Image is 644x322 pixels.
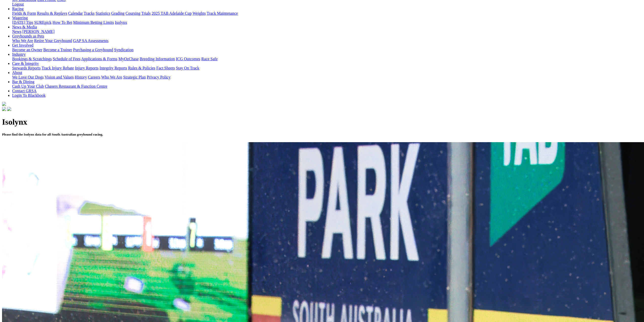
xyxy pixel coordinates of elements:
a: Integrity Reports [99,66,127,70]
a: About [12,70,22,75]
div: Industry [12,57,642,61]
a: Chasers Restaurant & Function Centre [45,84,107,88]
div: Greyhounds as Pets [12,39,642,43]
a: Rules & Policies [128,66,155,70]
a: Trials [141,11,151,15]
a: [DATE] Tips [12,20,33,25]
a: Injury Reports [75,66,98,70]
a: 2025 TAB Adelaide Cup [152,11,192,15]
a: Isolynx [115,20,127,25]
a: Careers [88,75,100,79]
a: Cash Up Your Club [12,84,44,88]
a: Applications & Forms [81,57,117,61]
div: Bar & Dining [12,84,642,89]
a: Results & Replays [37,11,67,15]
a: Privacy Policy [147,75,171,79]
a: Greyhounds as Pets [12,34,44,38]
a: Industry [12,52,26,56]
a: Racing [12,7,24,11]
a: Minimum Betting Limits [73,20,114,25]
a: History [75,75,87,79]
h1: Isolynx [2,117,642,127]
a: We Love Our Dogs [12,75,44,79]
a: Weights [193,11,206,15]
a: Race Safe [201,57,217,61]
img: twitter.svg [7,107,11,111]
div: News & Media [12,29,642,34]
a: GAP SA Assessments [73,39,109,43]
a: Fields & Form [12,11,36,15]
a: Calendar [68,11,83,15]
a: Grading [111,11,124,15]
a: Become a Trainer [43,48,72,52]
a: Who We Are [12,39,33,43]
a: Who We Are [101,75,122,79]
div: Wagering [12,20,642,25]
div: Get Involved [12,48,642,52]
a: Become an Owner [12,48,42,52]
a: Track Injury Rebate [41,66,74,70]
a: News [12,29,21,34]
a: Breeding Information [140,57,175,61]
img: logo-grsa-white.png [2,102,6,106]
a: Retire Your Greyhound [34,39,72,43]
a: Syndication [114,48,133,52]
div: Racing [12,11,642,16]
a: Get Involved [12,43,33,47]
div: About [12,75,642,80]
a: Bar & Dining [12,80,34,84]
a: Schedule of Fees [53,57,80,61]
a: Bookings & Scratchings [12,57,52,61]
h5: Please find the Isolynx data for all South Australian greyhound racing. [2,132,642,137]
a: Wagering [12,16,28,20]
a: Fact Sheets [156,66,175,70]
a: [PERSON_NAME] [22,29,54,34]
a: How To Bet [53,20,72,25]
a: News & Media [12,25,37,29]
a: Vision and Values [45,75,74,79]
div: Care & Integrity [12,66,642,70]
a: Care & Integrity [12,61,39,66]
a: Stay On Track [176,66,199,70]
a: Statistics [96,11,110,15]
a: Tracks [84,11,95,15]
a: Login To Blackbook [12,93,46,98]
a: Logout [12,2,24,6]
a: Strategic Plan [123,75,146,79]
a: SUREpick [34,20,51,25]
a: Stewards Reports [12,66,40,70]
a: Purchasing a Greyhound [73,48,113,52]
a: Coursing [126,11,140,15]
img: facebook.svg [2,107,6,111]
a: Contact GRSA [12,89,36,93]
a: ICG Outcomes [176,57,200,61]
a: MyOzChase [118,57,139,61]
a: Track Maintenance [207,11,238,15]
